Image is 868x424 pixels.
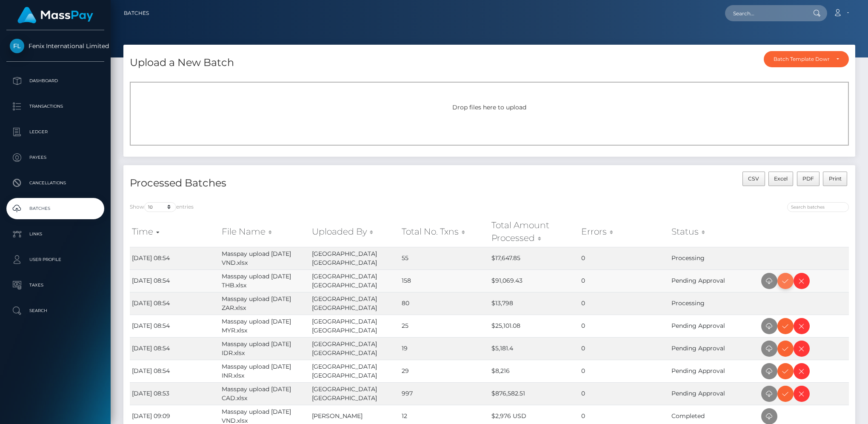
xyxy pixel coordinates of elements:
a: Cancellations [6,172,104,194]
td: [DATE] 08:54 [130,315,220,337]
div: Batch Template Download [774,56,829,63]
span: Drop files here to upload [452,103,526,111]
th: Errors: activate to sort column ascending [579,217,669,247]
td: Pending Approval [669,337,759,360]
button: CSV [742,172,765,186]
td: 0 [579,269,669,292]
button: Excel [768,172,794,186]
td: [GEOGRAPHIC_DATA] [GEOGRAPHIC_DATA] [310,269,400,292]
td: Pending Approval [669,382,759,405]
td: [DATE] 08:54 [130,269,220,292]
label: Show entries [130,202,194,212]
td: 19 [400,337,489,360]
a: User Profile [6,249,104,270]
td: 0 [579,337,669,360]
td: [DATE] 08:54 [130,337,220,360]
td: Masspay upload [DATE] INR.xlsx [220,360,309,382]
a: Links [6,223,104,245]
td: $91,069.43 [489,269,579,292]
td: [DATE] 08:54 [130,247,220,269]
img: Fenix International Limited [10,39,24,53]
p: Batches [10,202,101,215]
p: Search [10,304,101,317]
td: Masspay upload [DATE] ZAR.xlsx [220,292,309,315]
th: Total Amount Processed: activate to sort column ascending [489,217,579,247]
a: Batches [6,198,104,219]
td: $876,582.51 [489,382,579,405]
span: PDF [802,175,814,182]
td: Pending Approval [669,360,759,382]
td: Pending Approval [669,269,759,292]
td: [GEOGRAPHIC_DATA] [GEOGRAPHIC_DATA] [310,292,400,315]
td: 0 [579,360,669,382]
img: MassPay Logo [17,7,93,23]
p: Dashboard [10,74,101,87]
td: Masspay upload [DATE] THB.xlsx [220,269,309,292]
span: Excel [774,175,788,182]
td: 997 [400,382,489,405]
td: [DATE] 08:54 [130,360,220,382]
p: Payees [10,151,101,164]
span: Fenix International Limited [6,42,104,50]
th: File Name: activate to sort column ascending [220,217,309,247]
a: Payees [6,147,104,168]
td: Processing [669,292,759,315]
td: Masspay upload [DATE] VND.xlsx [220,247,309,269]
span: CSV [748,175,759,182]
p: Ledger [10,126,101,138]
select: Showentries [144,202,176,212]
td: [GEOGRAPHIC_DATA] [GEOGRAPHIC_DATA] [310,360,400,382]
td: [DATE] 08:53 [130,382,220,405]
h4: Processed Batches [130,176,483,191]
input: Search... [725,5,805,21]
td: 0 [579,292,669,315]
td: Masspay upload [DATE] CAD.xlsx [220,382,309,405]
td: [GEOGRAPHIC_DATA] [GEOGRAPHIC_DATA] [310,382,400,405]
a: Search [6,300,104,321]
button: Batch Template Download [764,51,849,67]
td: Pending Approval [669,315,759,337]
th: Status: activate to sort column ascending [669,217,759,247]
p: Links [10,228,101,241]
th: Total No. Txns: activate to sort column ascending [400,217,489,247]
td: 0 [579,247,669,269]
td: $5,181.4 [489,337,579,360]
td: Masspay upload [DATE] MYR.xlsx [220,315,309,337]
h4: Upload a New Batch [130,55,234,70]
input: Search batches [787,202,849,212]
span: Print [829,175,842,182]
td: [DATE] 08:54 [130,292,220,315]
p: User Profile [10,253,101,266]
a: Ledger [6,121,104,143]
p: Taxes [10,279,101,292]
td: Processing [669,247,759,269]
th: Uploaded By: activate to sort column ascending [310,217,400,247]
a: Dashboard [6,70,104,92]
td: [GEOGRAPHIC_DATA] [GEOGRAPHIC_DATA] [310,315,400,337]
td: $13,798 [489,292,579,315]
td: $17,647.85 [489,247,579,269]
button: PDF [797,172,820,186]
td: $25,101.08 [489,315,579,337]
td: 29 [400,360,489,382]
a: Batches [124,4,149,22]
td: 25 [400,315,489,337]
button: Print [823,172,847,186]
td: 0 [579,315,669,337]
td: [GEOGRAPHIC_DATA] [GEOGRAPHIC_DATA] [310,337,400,360]
td: 55 [400,247,489,269]
td: 158 [400,269,489,292]
th: Time: activate to sort column ascending [130,217,220,247]
td: [GEOGRAPHIC_DATA] [GEOGRAPHIC_DATA] [310,247,400,269]
td: $8,216 [489,360,579,382]
td: 80 [400,292,489,315]
p: Cancellations [10,177,101,189]
p: Transactions [10,100,101,113]
a: Taxes [6,275,104,296]
td: Masspay upload [DATE] IDR.xlsx [220,337,309,360]
a: Transactions [6,96,104,117]
td: 0 [579,382,669,405]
